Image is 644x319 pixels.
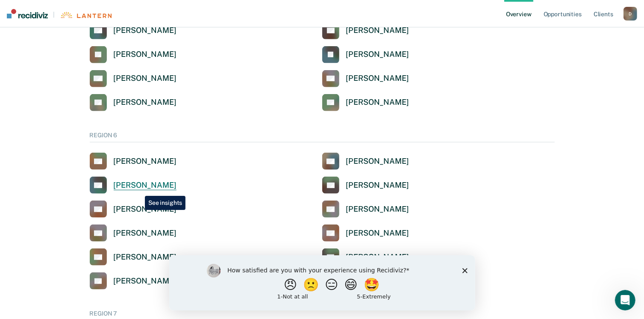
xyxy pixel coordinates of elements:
[90,94,176,111] a: [PERSON_NAME]
[114,276,176,286] div: [PERSON_NAME]
[322,94,409,111] a: [PERSON_NAME]
[60,12,112,18] img: Lantern
[322,224,409,242] a: [PERSON_NAME]
[346,74,409,83] div: [PERSON_NAME]
[114,228,176,238] div: [PERSON_NAME]
[114,157,176,166] div: [PERSON_NAME]
[322,153,409,170] a: [PERSON_NAME]
[90,201,176,218] a: [PERSON_NAME]
[90,153,176,170] a: [PERSON_NAME]
[114,97,176,107] div: [PERSON_NAME]
[90,177,176,194] a: [PERSON_NAME]
[114,50,176,59] div: [PERSON_NAME]
[7,9,48,18] img: Recidiviz
[623,7,637,21] button: D
[346,180,409,190] div: [PERSON_NAME]
[346,204,409,214] div: [PERSON_NAME]
[346,228,409,238] div: [PERSON_NAME]
[346,50,409,59] div: [PERSON_NAME]
[90,132,555,143] div: REGION 6
[90,46,176,63] a: [PERSON_NAME]
[114,74,176,83] div: [PERSON_NAME]
[322,201,409,218] a: [PERSON_NAME]
[169,255,475,310] iframe: Survey by Kim from Recidiviz
[615,290,635,310] iframe: Intercom live chat
[48,11,60,18] span: |
[322,70,409,87] a: [PERSON_NAME]
[322,46,409,63] a: [PERSON_NAME]
[322,22,409,39] a: [PERSON_NAME]
[322,177,409,194] a: [PERSON_NAME]
[322,248,409,266] a: [PERSON_NAME]
[90,224,176,242] a: [PERSON_NAME]
[90,248,176,266] a: [PERSON_NAME]
[90,22,176,39] a: [PERSON_NAME]
[346,252,409,262] div: [PERSON_NAME]
[346,97,409,107] div: [PERSON_NAME]
[346,26,409,35] div: [PERSON_NAME]
[346,157,409,166] div: [PERSON_NAME]
[114,252,176,262] div: [PERSON_NAME]
[114,26,176,35] div: [PERSON_NAME]
[7,9,112,18] a: |
[114,180,176,190] div: [PERSON_NAME]
[90,272,176,289] a: [PERSON_NAME]
[114,204,176,214] div: [PERSON_NAME]
[90,70,176,87] a: [PERSON_NAME]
